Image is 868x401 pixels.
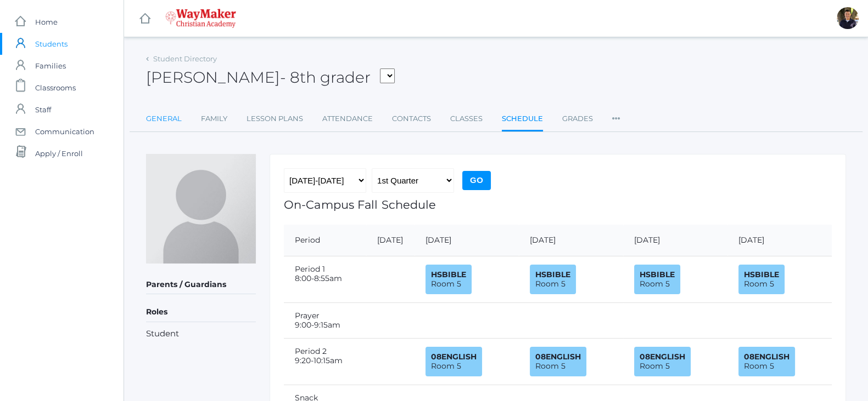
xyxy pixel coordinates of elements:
[284,225,366,256] th: Period
[35,55,66,77] span: Families
[431,270,466,279] b: HSBIBLE
[727,225,832,256] th: [DATE]
[201,108,227,130] a: Family
[165,9,236,28] img: 4_waymaker-logo-stack-white.png
[634,265,680,294] div: Room 5
[623,225,727,256] th: [DATE]
[284,302,366,338] td: Prayer 9:00-9:15am
[146,69,395,86] h2: [PERSON_NAME]
[425,265,472,294] div: Room 5
[35,11,58,33] span: Home
[35,121,94,142] span: Communication
[415,225,519,256] th: [DATE]
[366,225,415,256] th: [DATE]
[146,154,256,263] img: Eva Carr
[502,108,543,131] a: Schedule
[35,142,83,164] span: Apply / Enroll
[284,198,832,211] h1: On-Campus Fall Schedule
[462,171,491,190] input: Go
[519,225,623,256] th: [DATE]
[280,68,371,87] span: - 8th grader
[146,108,182,130] a: General
[146,303,256,322] h5: Roles
[392,108,431,130] a: Contacts
[35,33,68,55] span: Students
[744,352,789,362] b: 08ENGLISH
[146,328,256,340] li: Student
[284,338,366,385] td: Period 2 9:20-10:15am
[738,265,785,294] div: Room 5
[530,347,586,376] div: Room 5
[837,7,859,29] div: Richard Lepage
[535,352,581,362] b: 08ENGLISH
[425,347,482,376] div: Room 5
[284,256,366,302] td: Period 1 8:00-8:55am
[153,54,217,63] a: Student Directory
[535,270,570,279] b: HSBIBLE
[247,108,303,130] a: Lesson Plans
[634,347,691,376] div: Room 5
[640,270,675,279] b: HSBIBLE
[322,108,373,130] a: Attendance
[431,352,477,362] b: 08ENGLISH
[35,77,76,99] span: Classrooms
[146,276,256,294] h5: Parents / Guardians
[35,99,51,121] span: Staff
[530,265,576,294] div: Room 5
[562,108,593,130] a: Grades
[738,347,795,376] div: Room 5
[450,108,483,130] a: Classes
[640,352,685,362] b: 08ENGLISH
[744,270,779,279] b: HSBIBLE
